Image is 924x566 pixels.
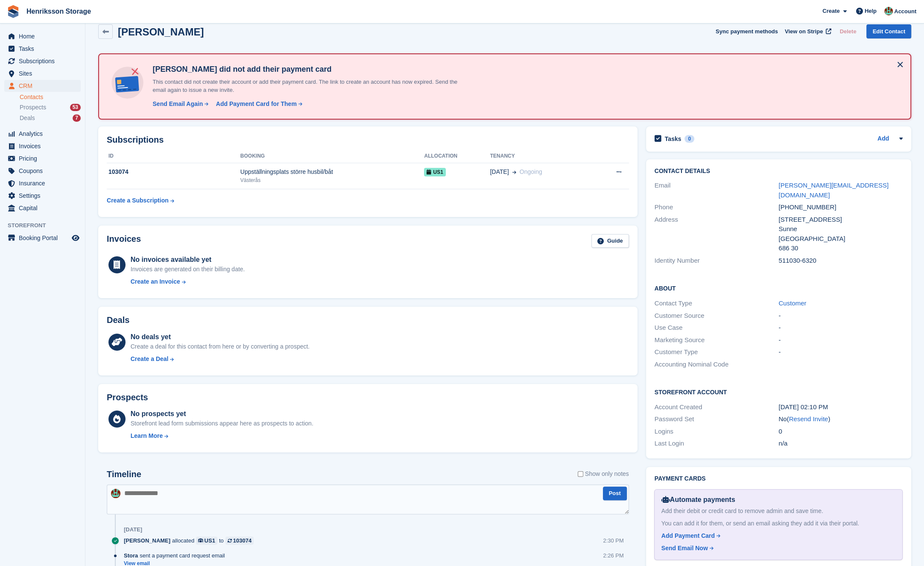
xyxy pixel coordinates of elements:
[665,135,681,143] h2: Tasks
[4,165,81,177] a: menu
[877,134,889,144] a: Add
[4,80,81,92] a: menu
[655,335,779,345] div: Marketing Source
[520,168,542,175] span: Ongoing
[109,65,146,101] img: no-card-linked-e7822e413c904bf8b177c4d89f31251c4716f9871600ec3ca5bfc59e148c83f4.svg
[661,531,715,540] div: Add Payment Card
[661,531,892,540] a: Add Payment Card
[778,347,903,357] div: -
[591,234,629,248] a: Guide
[778,323,903,333] div: -
[778,234,903,244] div: [GEOGRAPHIC_DATA]
[107,150,240,163] th: ID
[578,469,583,478] input: Show only notes
[20,114,35,122] span: Deals
[124,551,138,560] span: Stora
[240,176,424,184] div: Västerås
[19,152,70,164] span: Pricing
[4,43,81,55] a: menu
[603,487,627,501] button: Post
[778,439,903,449] div: n/a
[19,43,70,55] span: Tasks
[152,100,203,109] div: Send Email Again
[778,243,903,253] div: 686 30
[781,24,833,38] a: View on Stripe
[213,100,303,109] a: Add Payment Card for Them
[661,507,895,516] div: Add their debit or credit card to remove admin and save time.
[578,469,629,478] label: Show only notes
[655,347,779,357] div: Customer Type
[131,419,313,428] div: Storefront lead form submissions appear here as prospects to action.
[124,537,170,545] span: [PERSON_NAME]
[603,551,623,560] div: 2:26 PM
[118,26,204,38] h2: [PERSON_NAME]
[131,431,163,440] div: Learn More
[19,140,70,152] span: Invoices
[4,30,81,42] a: menu
[19,202,70,214] span: Capital
[4,202,81,214] a: menu
[4,140,81,152] a: menu
[655,299,779,308] div: Contact Type
[4,55,81,67] a: menu
[240,150,424,163] th: Booking
[655,475,903,482] h2: Payment cards
[490,167,509,176] span: [DATE]
[655,427,779,437] div: Logins
[424,168,445,176] span: US1
[789,415,828,422] a: Resend Invite
[778,335,903,345] div: -
[4,128,81,140] a: menu
[19,30,70,42] span: Home
[4,177,81,189] a: menu
[23,4,94,18] a: Henriksson Storage
[131,332,310,342] div: No deals yet
[19,190,70,202] span: Settings
[20,93,81,101] a: Contacts
[131,277,245,286] a: Create an Invoice
[4,190,81,202] a: menu
[655,181,779,200] div: Email
[19,80,70,92] span: CRM
[205,537,215,545] div: US1
[661,544,708,553] div: Send Email Now
[836,24,860,38] button: Delete
[19,55,70,67] span: Subscriptions
[4,152,81,164] a: menu
[778,414,903,424] div: No
[4,232,81,244] a: menu
[107,135,629,145] h2: Subscriptions
[131,355,310,364] a: Create a Deal
[778,202,903,212] div: [PHONE_NUMBER]
[107,393,148,402] h2: Prospects
[424,150,490,163] th: Allocation
[684,135,694,143] div: 0
[131,409,313,419] div: No prospects yet
[107,193,174,208] a: Create a Subscription
[20,114,81,123] a: Deals 7
[131,265,245,274] div: Invoices are generated on their billing date.
[107,167,240,176] div: 103074
[778,182,889,199] a: [PERSON_NAME][EMAIL_ADDRESS][DOMAIN_NAME]
[716,24,778,38] button: Sync payment methods
[70,104,81,111] div: 53
[107,234,141,248] h2: Invoices
[124,526,142,533] div: [DATE]
[655,360,779,370] div: Accounting Nominal Code
[196,537,217,545] a: US1
[73,114,81,122] div: 7
[490,150,594,163] th: Tenancy
[19,67,70,79] span: Sites
[19,232,70,244] span: Booking Portal
[884,7,893,15] img: Isak Martinelle
[111,489,120,498] img: Isak Martinelle
[8,221,85,230] span: Storefront
[107,196,169,205] div: Create a Subscription
[866,24,911,38] a: Edit Contact
[778,215,903,225] div: [STREET_ADDRESS]
[19,177,70,189] span: Insurance
[107,469,141,479] h2: Timeline
[655,202,779,212] div: Phone
[603,537,623,545] div: 2:30 PM
[124,537,258,545] div: allocated to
